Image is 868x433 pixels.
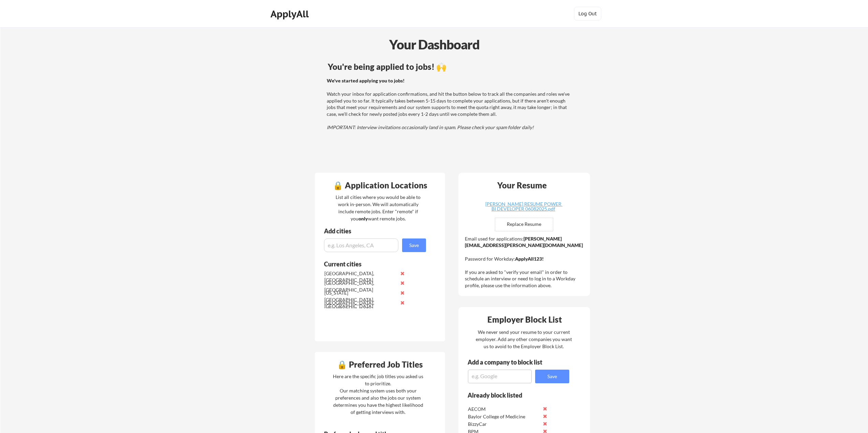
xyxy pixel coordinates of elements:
div: 🔒 Application Locations [317,181,443,189]
strong: [PERSON_NAME][EMAIL_ADDRESS][PERSON_NAME][DOMAIN_NAME] [465,236,583,248]
strong: ApplyAll123! [515,256,544,262]
div: Email used for applications: Password for Workday: If you are asked to "verify your email" in ord... [465,235,585,289]
div: ApplyAll [270,8,311,20]
em: IMPORTANT: Interview invitations occasionally land in spam. Please check your spam folder daily! [327,124,534,130]
div: Baylor College of Medicine [468,413,540,420]
div: Watch your inbox for application confirmations, and hit the button below to track all the compani... [327,77,573,131]
a: [PERSON_NAME] RESUME POWER BI DEVELOPER 06082025.pdf [483,202,564,212]
div: [US_STATE][GEOGRAPHIC_DATA], [GEOGRAPHIC_DATA] [324,290,396,310]
div: [PERSON_NAME] RESUME POWER BI DEVELOPER 06082025.pdf [483,202,564,211]
div: [GEOGRAPHIC_DATA], [GEOGRAPHIC_DATA] [324,299,396,313]
div: Current cities [324,261,418,267]
div: We never send your resume to your current employer. Add any other companies you want us to avoid ... [475,328,572,350]
div: You're being applied to jobs! 🙌 [328,63,574,71]
div: List all cities where you would be able to work in-person. We will automatically include remote j... [331,194,425,222]
strong: only [358,216,368,221]
div: Employer Block List [461,315,588,324]
div: AECOM [468,406,540,413]
div: Your Dashboard [1,35,868,54]
div: Already block listed [468,392,560,398]
input: e.g. Los Angeles, CA [324,238,398,252]
button: Save [535,370,569,383]
strong: We've started applying you to jobs! [327,78,404,83]
div: Add a company to block list [468,359,553,365]
div: [GEOGRAPHIC_DATA], [GEOGRAPHIC_DATA] [324,280,396,293]
div: [GEOGRAPHIC_DATA], [GEOGRAPHIC_DATA] [324,270,396,283]
button: Save [402,238,426,252]
button: Log Out [574,7,601,20]
div: Add cities [324,228,428,234]
div: 🔒 Preferred Job Titles [317,360,443,369]
div: BizzyCar [468,421,540,428]
div: Your Resume [488,181,556,189]
div: Here are the specific job titles you asked us to prioritize. Our matching system uses both your p... [331,373,425,416]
